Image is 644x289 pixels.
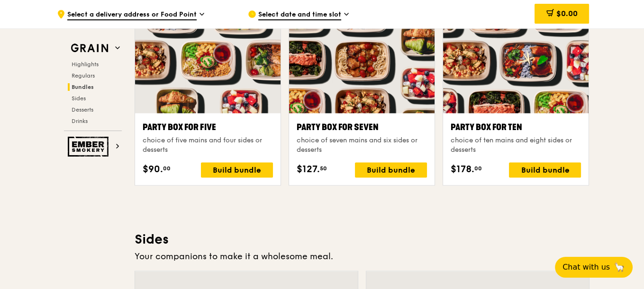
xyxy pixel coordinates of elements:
span: Bundles [72,84,94,90]
span: Chat with us [562,262,610,273]
span: $90. [143,162,163,176]
span: Regulars [72,72,95,79]
div: choice of five mains and four sides or desserts [143,136,273,155]
div: Build bundle [355,162,427,177]
h3: Sides [135,231,590,248]
div: Build bundle [201,162,273,177]
span: Select a delivery address or Food Point [67,10,197,20]
div: choice of seven mains and six sides or desserts [297,136,427,155]
button: Chat with us🦙 [555,257,633,278]
span: 🦙 [614,262,625,273]
span: Select date and time slot [258,10,341,20]
div: Party Box for Five [143,121,273,134]
span: 50 [320,165,327,172]
div: Your companions to make it a wholesome meal. [135,250,590,263]
span: Sides [72,95,86,102]
span: Desserts [72,106,93,113]
span: $127. [297,162,320,176]
span: Highlights [72,61,99,68]
span: Drinks [72,118,88,124]
img: Ember Smokery web logo [68,137,111,157]
div: choice of ten mains and eight sides or desserts [451,136,581,155]
span: $0.00 [556,9,577,18]
img: Grain web logo [68,40,111,57]
span: $178. [451,162,474,176]
div: Party Box for Seven [297,121,427,134]
span: 00 [163,165,171,172]
span: 00 [474,165,482,172]
div: Build bundle [509,162,581,177]
div: Party Box for Ten [451,121,581,134]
